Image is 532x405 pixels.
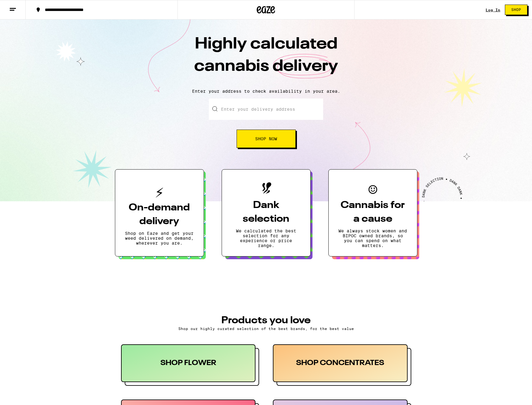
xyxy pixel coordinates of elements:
div: SHOP FLOWER [121,344,256,382]
a: Shop [500,5,532,15]
button: Dank selectionWe calculated the best selection for any experience or price range. [222,169,311,256]
h3: Dank selection [232,199,301,226]
h3: Cannabis for a cause [338,199,407,226]
button: SHOP CONCENTRATES [273,344,411,386]
p: We calculated the best selection for any experience or price range. [232,228,301,248]
p: Shop our highly curated selection of the best brands, for the best value [121,327,411,331]
button: SHOP FLOWER [121,344,259,386]
span: Shop [511,8,521,12]
h1: Highly calculated cannabis delivery [159,33,373,84]
p: Shop on Eaze and get your weed delivered on demand, wherever you are. [125,231,194,246]
h3: PRODUCTS YOU LOVE [121,316,411,325]
span: Shop Now [255,137,277,141]
p: Enter your address to check availability in your area. [6,89,526,94]
p: We always stock women and BIPOC owned brands, so you can spend on what matters. [338,228,407,248]
div: SHOP CONCENTRATES [273,344,408,382]
button: Shop Now [237,130,296,148]
button: Cannabis for a causeWe always stock women and BIPOC owned brands, so you can spend on what matters. [328,169,417,256]
button: Shop [505,5,527,15]
a: Log In [486,8,500,12]
button: On-demand deliveryShop on Eaze and get your weed delivered on demand, wherever you are. [115,169,204,256]
h3: On-demand delivery [125,201,194,228]
input: Enter your delivery address [209,99,323,120]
